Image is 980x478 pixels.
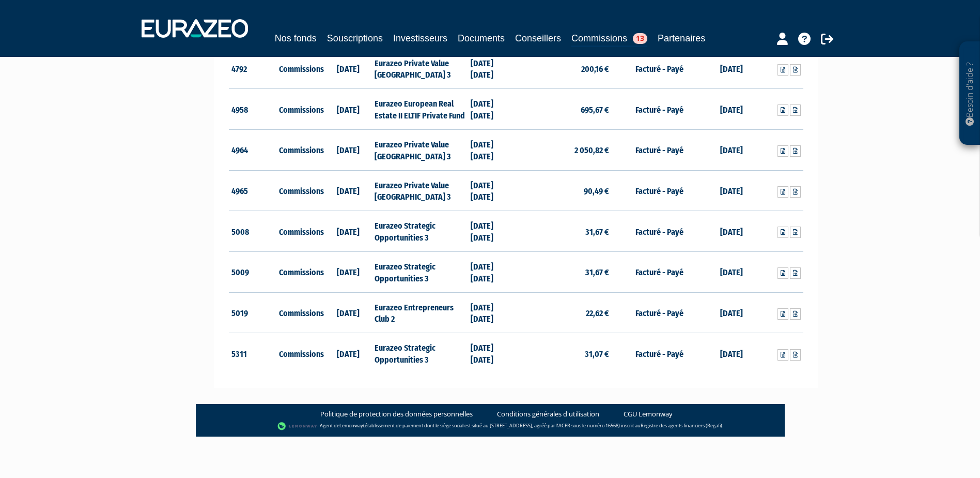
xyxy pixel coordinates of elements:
a: Lemonway [339,423,363,429]
td: Eurazeo Private Value [GEOGRAPHIC_DATA] 3 [372,129,468,170]
a: Souscriptions [327,31,383,46]
td: [DATE] [707,292,755,333]
td: [DATE] [324,170,372,211]
td: [DATE] [DATE] [468,333,516,374]
td: [DATE] [324,129,372,170]
td: [DATE] [707,129,755,170]
td: [DATE] [324,48,372,89]
a: Nos fonds [275,31,317,46]
td: [DATE] [DATE] [468,211,516,252]
td: [DATE] [DATE] [468,129,516,170]
td: [DATE] [324,211,372,252]
td: 5019 [229,292,277,333]
a: Documents [458,31,505,46]
td: Facturé - Payé [612,211,707,252]
td: 4964 [229,129,277,170]
td: Commissions [276,170,324,211]
td: [DATE] [324,89,372,130]
td: Eurazeo Private Value [GEOGRAPHIC_DATA] 3 [372,48,468,89]
td: [DATE] [DATE] [468,251,516,292]
td: 31,07 € [516,333,612,374]
td: Commissions [276,129,324,170]
td: Commissions [276,211,324,252]
td: [DATE] [DATE] [468,292,516,333]
a: Registre des agents financiers (Regafi) [641,423,722,429]
a: Politique de protection des données personnelles [320,409,473,419]
td: Facturé - Payé [612,292,707,333]
div: - Agent de (établissement de paiement dont le siège social est situé au [STREET_ADDRESS], agréé p... [206,421,774,431]
td: [DATE] [324,333,372,374]
td: [DATE] [707,89,755,130]
a: Conseillers [515,31,561,46]
td: Facturé - Payé [612,48,707,89]
a: Partenaires [658,31,705,46]
td: 695,67 € [516,89,612,130]
td: Eurazeo Strategic Opportunities 3 [372,333,468,374]
span: 13 [633,33,647,44]
td: Commissions [276,292,324,333]
td: Commissions [276,89,324,130]
td: Facturé - Payé [612,89,707,130]
td: Eurazeo Strategic Opportunities 3 [372,251,468,292]
img: logo-lemonway.png [277,421,317,431]
td: 4958 [229,89,277,130]
td: Commissions [276,251,324,292]
td: 31,67 € [516,211,612,252]
td: [DATE] [DATE] [468,48,516,89]
td: Facturé - Payé [612,129,707,170]
td: Eurazeo Private Value [GEOGRAPHIC_DATA] 3 [372,170,468,211]
td: Eurazeo Strategic Opportunities 3 [372,211,468,252]
td: Eurazeo Entrepreneurs Club 2 [372,292,468,333]
td: [DATE] [707,170,755,211]
td: 90,49 € [516,170,612,211]
td: [DATE] [707,211,755,252]
td: 31,67 € [516,251,612,292]
td: [DATE] [DATE] [468,89,516,130]
td: 200,16 € [516,48,612,89]
img: 1732889491-logotype_eurazeo_blanc_rvb.png [142,19,248,38]
td: 5009 [229,251,277,292]
a: Investisseurs [393,31,447,46]
a: Commissions13 [571,31,647,47]
td: [DATE] [324,251,372,292]
td: [DATE] [707,251,755,292]
td: 4792 [229,48,277,89]
td: 22,62 € [516,292,612,333]
td: Commissions [276,48,324,89]
td: 5311 [229,333,277,374]
td: Facturé - Payé [612,251,707,292]
a: Conditions générales d'utilisation [497,409,599,419]
td: Commissions [276,333,324,374]
td: [DATE] [707,48,755,89]
td: [DATE] [DATE] [468,170,516,211]
td: 2 050,82 € [516,129,612,170]
td: 5008 [229,211,277,252]
td: [DATE] [707,333,755,374]
td: 4965 [229,170,277,211]
td: Facturé - Payé [612,333,707,374]
p: Besoin d'aide ? [964,47,976,140]
td: Eurazeo European Real Estate II ELTIF Private Fund [372,89,468,130]
td: Facturé - Payé [612,170,707,211]
td: [DATE] [324,292,372,333]
a: CGU Lemonway [624,409,673,419]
